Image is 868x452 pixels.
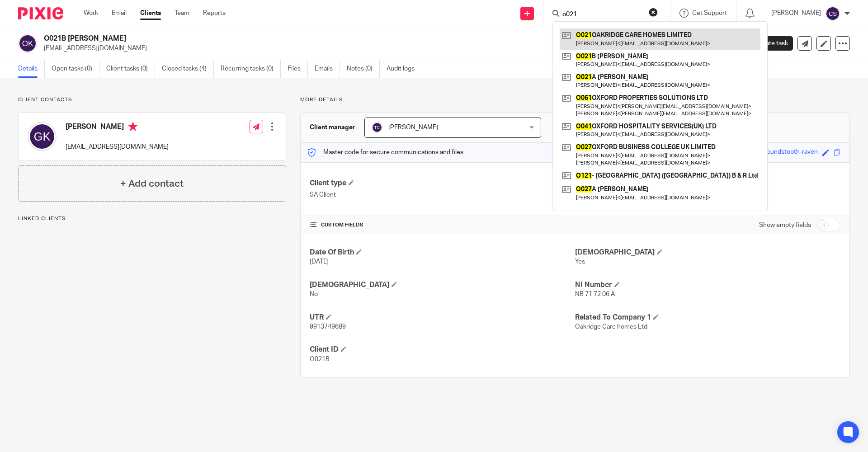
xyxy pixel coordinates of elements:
i: Primary [128,122,137,131]
a: Audit logs [387,60,421,78]
h4: Client ID [310,345,575,354]
a: Notes (0) [347,60,380,78]
a: Clients [140,9,161,18]
p: [EMAIL_ADDRESS][DOMAIN_NAME] [44,44,727,53]
a: Emails [315,60,340,78]
a: Client tasks (0) [106,60,155,78]
h4: NI Number [575,280,840,290]
p: SA Client [310,190,575,199]
img: svg%3E [18,34,37,53]
a: Files [288,60,308,78]
a: Email [112,9,127,18]
h4: [DEMOGRAPHIC_DATA] [310,280,575,290]
p: Master code for secure communications and files [307,148,463,157]
p: Linked clients [18,215,286,222]
a: Reports [203,9,226,18]
a: Details [18,60,45,78]
a: Team [175,9,189,18]
p: [PERSON_NAME] [771,9,821,18]
h2: O021B [PERSON_NAME] [44,34,590,43]
h4: + Add contact [120,177,184,191]
img: svg%3E [372,122,382,133]
h4: CUSTOM FIELDS [310,221,575,229]
span: [PERSON_NAME] [388,124,438,131]
h3: Client manager [310,123,355,132]
h4: Client type [310,179,575,188]
span: O021B [310,356,330,363]
label: Show empty fields [759,221,811,230]
img: Pixie [18,7,63,19]
p: More details [300,96,850,104]
h4: Related To Company 1 [575,313,840,322]
span: No [310,291,318,297]
span: Get Support [692,10,727,16]
span: NB 71 72 06 A [575,291,615,297]
h4: [PERSON_NAME] [66,122,169,133]
h4: [DEMOGRAPHIC_DATA] [575,248,840,257]
a: Open tasks (0) [52,60,99,78]
span: 9913749689 [310,324,346,330]
a: Recurring tasks (0) [221,60,281,78]
span: Yes [575,259,585,265]
p: Client contacts [18,96,286,104]
a: Closed tasks (4) [162,60,214,78]
a: Work [84,9,98,18]
img: svg%3E [826,6,840,21]
input: Search [561,11,643,19]
span: Oakridge Care homes Ltd [575,324,647,330]
h4: Date Of Birth [310,248,575,257]
h4: UTR [310,313,575,322]
button: Clear [649,8,658,17]
p: [EMAIL_ADDRESS][DOMAIN_NAME] [66,142,169,151]
span: [DATE] [310,259,329,265]
img: svg%3E [28,122,57,151]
